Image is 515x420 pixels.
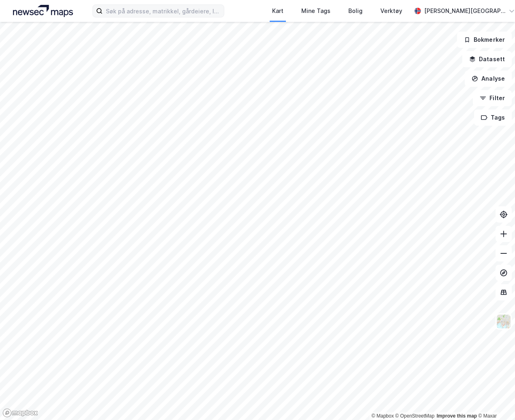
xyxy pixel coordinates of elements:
[465,71,512,87] button: Analyse
[301,6,330,16] div: Mine Tags
[13,5,73,17] img: logo.a4113a55bc3d86da70a041830d287a7e.svg
[437,413,477,419] a: Improve this map
[496,314,511,329] img: Z
[474,381,515,420] iframe: Chat Widget
[103,5,224,17] input: Søk på adresse, matrikkel, gårdeiere, leietakere eller personer
[371,413,394,419] a: Mapbox
[2,408,38,418] a: Mapbox homepage
[424,6,505,16] div: [PERSON_NAME][GEOGRAPHIC_DATA]
[473,90,512,106] button: Filter
[474,109,512,126] button: Tags
[272,6,283,16] div: Kart
[348,6,363,16] div: Bolig
[474,381,515,420] div: Kontrollprogram for chat
[395,413,435,419] a: OpenStreetMap
[457,32,512,48] button: Bokmerker
[380,6,402,16] div: Verktøy
[462,51,512,67] button: Datasett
